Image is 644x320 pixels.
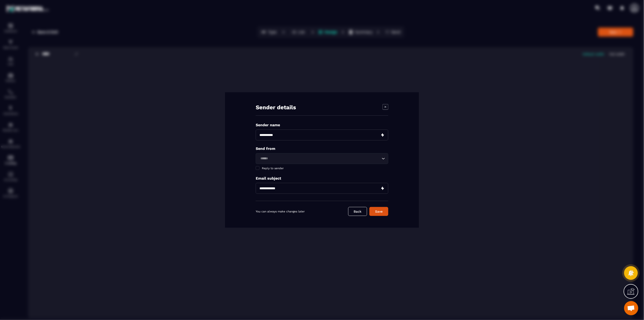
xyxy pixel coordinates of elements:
[369,207,388,216] button: Save
[256,210,305,213] p: You can always make changes later
[259,156,381,161] input: Search for option
[256,146,388,151] p: Send from
[262,167,284,170] span: Reply to sender
[256,104,296,111] h4: Sender details
[256,123,388,127] p: Sender name
[348,207,367,216] button: Back
[624,301,638,315] a: Mở cuộc trò chuyện
[256,176,388,181] p: Email subject
[256,153,388,164] div: Search for option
